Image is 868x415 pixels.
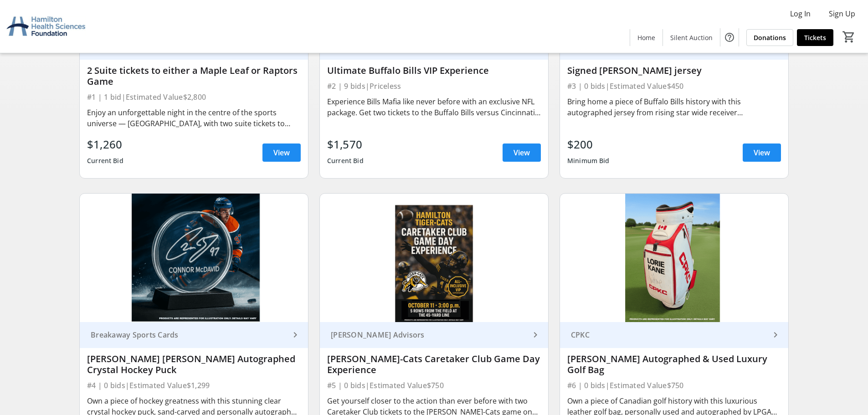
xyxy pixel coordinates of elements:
img: Hamilton Tiger-Cats Caretaker Club Game Day Experience [320,194,548,322]
a: CPKC [560,322,788,348]
div: 2 Suite tickets to either a Maple Leaf or Raptors Game [87,65,301,87]
span: Silent Auction [670,33,713,42]
div: #3 | 0 bids | Estimated Value $450 [567,80,781,92]
a: Donations [746,29,793,46]
div: [PERSON_NAME] Advisors [327,330,530,339]
div: [PERSON_NAME] [PERSON_NAME] Autographed Crystal Hockey Puck [87,354,301,375]
div: Ultimate Buffalo Bills VIP Experience [327,65,541,76]
a: Tickets [797,29,833,46]
span: View [514,147,530,158]
button: Cart [841,29,857,45]
a: View [262,143,301,162]
div: Bring home a piece of Buffalo Bills history with this autographed jersey from rising star wide re... [567,96,781,118]
div: Current Bid [87,153,123,169]
a: Home [630,29,663,46]
div: $1,570 [327,136,364,153]
div: Signed [PERSON_NAME] jersey [567,65,781,76]
div: #6 | 0 bids | Estimated Value $750 [567,379,781,392]
img: Hamilton Health Sciences Foundation's Logo [5,4,87,49]
span: Tickets [804,33,826,42]
div: #4 | 0 bids | Estimated Value $1,299 [87,379,301,392]
div: [PERSON_NAME]-Cats Caretaker Club Game Day Experience [327,354,541,375]
span: Donations [754,33,786,42]
div: [PERSON_NAME] Autographed & Used Luxury Golf Bag [567,354,781,375]
span: View [754,147,770,158]
div: CPKC [567,330,770,339]
div: Minimum Bid [567,153,610,169]
div: Breakaway Sports Cards [87,330,290,339]
mat-icon: keyboard_arrow_right [770,329,781,340]
button: Log In [783,6,818,21]
div: #2 | 9 bids | Priceless [327,80,541,92]
mat-icon: keyboard_arrow_right [530,329,541,340]
span: Home [637,33,655,42]
a: [PERSON_NAME] Advisors [320,322,548,348]
div: Experience Bills Mafia like never before with an exclusive NFL package. Get two tickets to the Bu... [327,96,541,118]
div: #5 | 0 bids | Estimated Value $750 [327,379,541,392]
a: Breakaway Sports Cards [80,322,308,348]
div: Enjoy an unforgettable night in the centre of the sports universe — [GEOGRAPHIC_DATA], with two s... [87,107,301,129]
mat-icon: keyboard_arrow_right [290,329,301,340]
button: Help [720,28,739,46]
a: View [503,143,541,162]
img: Lorie Kane Autographed & Used Luxury Golf Bag [560,194,788,322]
div: $1,260 [87,136,123,153]
img: Connor McDavid Autographed Crystal Hockey Puck [80,194,308,322]
a: View [743,143,781,162]
span: Log In [790,8,811,19]
div: Current Bid [327,153,364,169]
div: $200 [567,136,610,153]
span: Sign Up [829,8,855,19]
button: Sign Up [822,6,863,21]
div: #1 | 1 bid | Estimated Value $2,800 [87,91,301,103]
a: Silent Auction [663,29,720,46]
span: View [273,147,290,158]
